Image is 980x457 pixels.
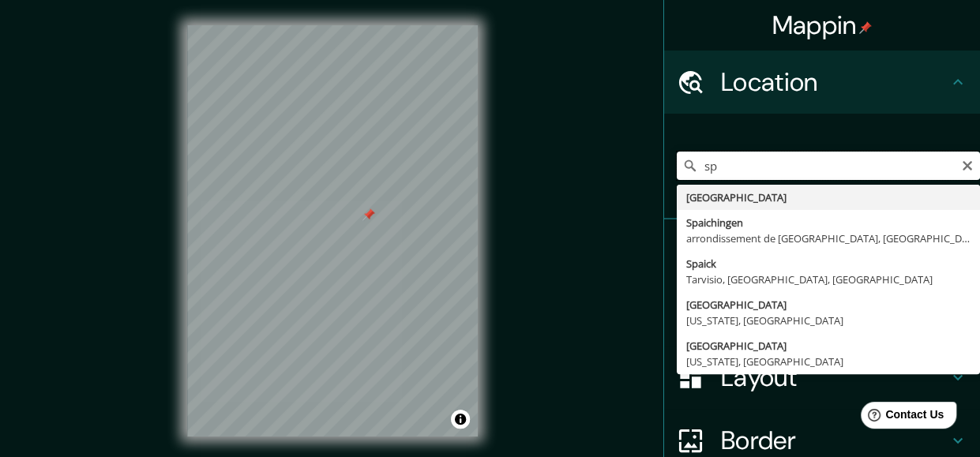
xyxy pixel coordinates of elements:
[187,25,478,436] canvas: Map
[686,297,971,313] div: [GEOGRAPHIC_DATA]
[686,189,971,205] div: [GEOGRAPHIC_DATA]
[721,66,948,98] h4: Location
[859,21,872,34] img: pin-icon.png
[686,256,971,272] div: Spaick
[664,51,980,114] div: Location
[772,9,873,41] h4: Mappin
[686,215,971,230] div: Spaichingen
[664,283,980,346] div: Style
[664,346,980,409] div: Layout
[686,338,971,354] div: [GEOGRAPHIC_DATA]
[686,313,971,328] div: [US_STATE], [GEOGRAPHIC_DATA]
[677,152,980,180] input: Pick your city or area
[721,361,948,393] h4: Layout
[664,219,980,283] div: Pins
[686,272,971,287] div: Tarvisio, [GEOGRAPHIC_DATA], [GEOGRAPHIC_DATA]
[686,230,971,246] div: arrondissement de [GEOGRAPHIC_DATA], [GEOGRAPHIC_DATA], [GEOGRAPHIC_DATA]
[961,157,974,172] button: Clear
[686,354,971,369] div: [US_STATE], [GEOGRAPHIC_DATA]
[839,395,963,440] iframe: Help widget launcher
[721,425,948,456] h4: Border
[451,410,470,429] button: Toggle attribution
